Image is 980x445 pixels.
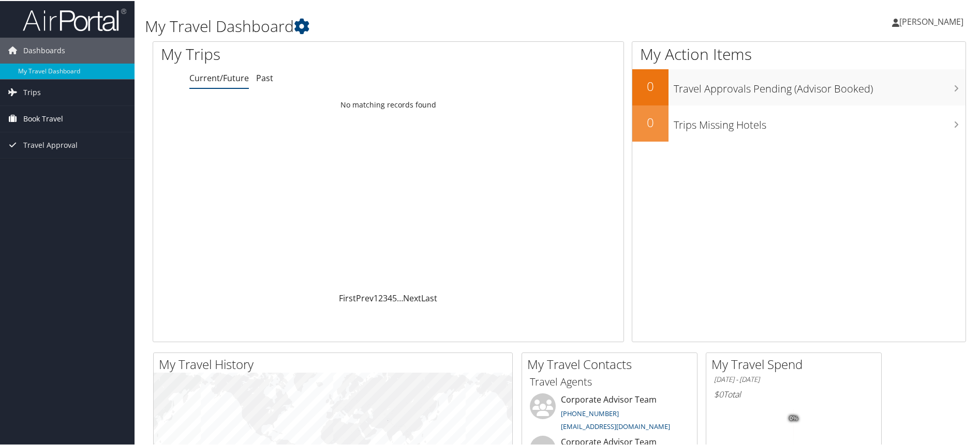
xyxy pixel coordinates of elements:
span: Trips [23,79,41,104]
a: 5 [392,291,397,303]
h1: My Action Items [632,42,966,64]
img: airportal-logo.png [23,7,126,31]
h1: My Travel Dashboard [145,14,697,36]
a: 0Trips Missing Hotels [632,104,966,141]
a: [EMAIL_ADDRESS][DOMAIN_NAME] [561,421,670,430]
a: First [339,291,356,303]
h3: Travel Approvals Pending (Advisor Booked) [674,75,966,95]
h2: My Travel History [159,355,512,372]
h2: My Travel Contacts [527,355,697,372]
a: 3 [383,291,388,303]
span: Book Travel [23,105,63,131]
a: Past [256,71,273,83]
a: Current/Future [189,71,249,83]
a: Last [421,291,437,303]
a: 1 [374,291,378,303]
a: Next [403,291,421,303]
span: … [397,291,403,303]
h3: Trips Missing Hotels [674,112,966,131]
h1: My Trips [161,42,420,64]
h6: Total [714,388,873,399]
h6: [DATE] - [DATE] [714,374,873,383]
h2: 0 [632,76,669,94]
span: Travel Approval [23,131,78,157]
span: [PERSON_NAME] [899,15,963,26]
span: Dashboards [23,37,65,63]
tspan: 0% [790,415,798,421]
h3: Travel Agents [530,374,689,388]
a: [PHONE_NUMBER] [561,408,619,417]
a: Prev [356,291,374,303]
td: No matching records found [153,95,623,113]
li: Corporate Advisor Team [525,392,694,435]
h2: 0 [632,113,669,130]
a: [PERSON_NAME] [892,5,974,36]
a: 2 [378,291,383,303]
a: 4 [388,291,392,303]
a: 0Travel Approvals Pending (Advisor Booked) [632,68,966,104]
span: $0 [714,388,723,399]
h2: My Travel Spend [711,355,881,372]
